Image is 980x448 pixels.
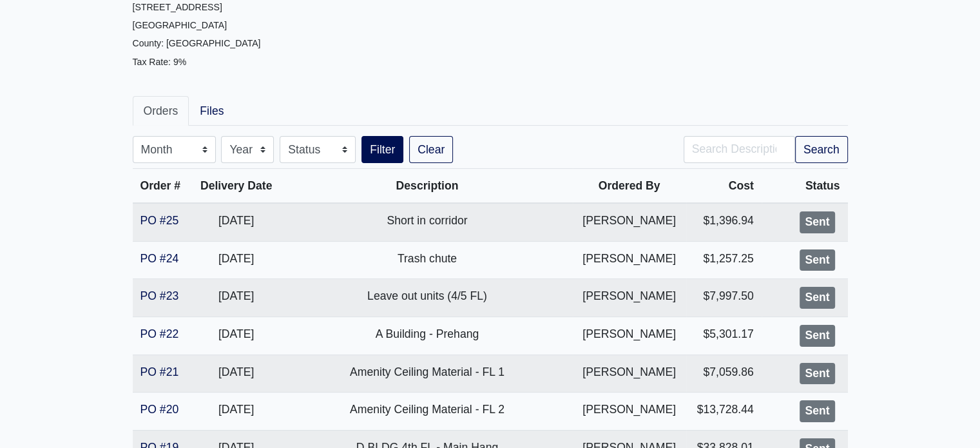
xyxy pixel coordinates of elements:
td: $13,728.44 [686,393,762,431]
a: Orders [133,96,189,126]
td: $7,059.86 [686,355,762,393]
td: $1,257.25 [686,241,762,279]
a: PO #25 [140,214,179,227]
td: [PERSON_NAME] [573,241,686,279]
td: [PERSON_NAME] [573,203,686,241]
small: County: [GEOGRAPHIC_DATA] [133,38,261,48]
th: Cost [686,169,762,204]
th: Ordered By [573,169,686,204]
small: [STREET_ADDRESS] [133,2,222,12]
td: Amenity Ceiling Material - FL 1 [282,355,572,393]
th: Delivery Date [191,169,282,204]
div: Sent [800,249,834,271]
small: [GEOGRAPHIC_DATA] [133,20,227,30]
a: Files [189,96,235,126]
td: [DATE] [191,393,282,431]
td: A Building - Prehang [282,317,572,355]
td: $1,396.94 [686,203,762,241]
div: Sent [800,287,834,309]
td: $7,997.50 [686,279,762,317]
td: $5,301.17 [686,317,762,355]
input: Search [684,136,795,163]
a: PO #22 [140,327,179,340]
a: PO #23 [140,289,179,302]
td: Leave out units (4/5 FL) [282,279,572,317]
td: [DATE] [191,355,282,393]
td: [PERSON_NAME] [573,279,686,317]
button: Filter [361,136,403,163]
button: Search [795,136,848,163]
th: Order # [133,169,191,204]
td: [DATE] [191,317,282,355]
td: [DATE] [191,241,282,279]
td: [DATE] [191,203,282,241]
td: Amenity Ceiling Material - FL 2 [282,393,572,431]
td: Short in corridor [282,203,572,241]
td: [PERSON_NAME] [573,393,686,431]
div: Sent [800,325,834,347]
th: Description [282,169,572,204]
td: [DATE] [191,279,282,317]
div: Sent [800,211,834,233]
th: Status [762,169,848,204]
a: PO #21 [140,365,179,378]
div: Sent [800,363,834,385]
a: PO #20 [140,403,179,416]
div: Sent [800,400,834,422]
a: Clear [409,136,453,163]
td: [PERSON_NAME] [573,317,686,355]
small: Tax Rate: 9% [133,57,187,67]
a: PO #24 [140,252,179,265]
td: [PERSON_NAME] [573,355,686,393]
td: Trash chute [282,241,572,279]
